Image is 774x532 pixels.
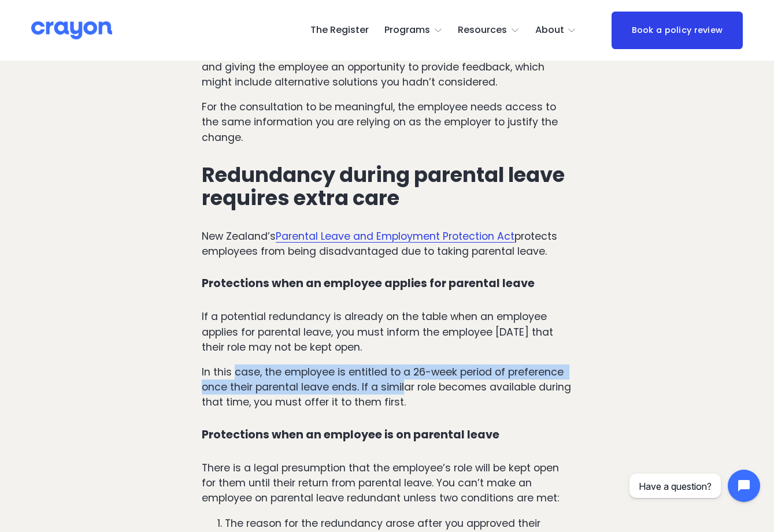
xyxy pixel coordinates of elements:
[535,21,577,40] a: folder dropdown
[202,364,572,410] p: In this case, the employee is entitled to a 26-week period of preference once their parental leav...
[202,277,572,291] h4: Protections when an employee applies for parental leave
[202,163,572,210] h3: Redundancy during parental leave requires extra care
[31,20,112,40] img: Crayon
[384,22,430,39] span: Programs
[202,460,572,506] p: There is a legal presumption that the employee’s role will be kept open for them until their retu...
[384,21,443,40] a: folder dropdown
[612,12,743,49] a: Book a policy review
[458,21,520,40] a: folder dropdown
[310,21,369,40] a: The Register
[202,429,572,442] h4: Protections when an employee is on parental leave
[458,22,507,39] span: Resources
[202,229,572,259] p: New Zealand’s protects employees from being disadvantaged due to taking parental leave.
[202,99,572,145] p: For the consultation to be meaningful, the employee needs access to the same information you are ...
[535,22,564,39] span: About
[276,229,514,243] a: Parental Leave and Employment Protection Act
[202,309,572,355] p: If a potential redundancy is already on the table when an employee applies for parental leave, yo...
